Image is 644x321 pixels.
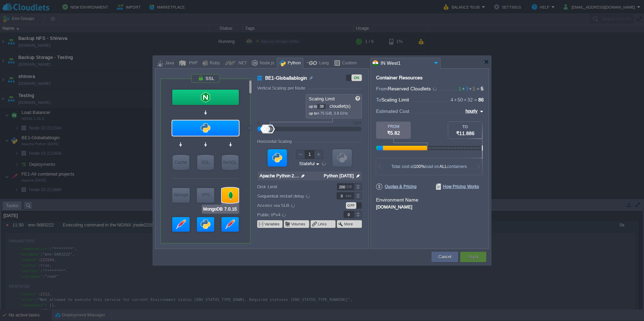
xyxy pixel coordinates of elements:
[309,96,335,101] span: Scaling Limit
[340,58,357,69] div: Custom
[172,90,239,105] div: Load Balancer
[197,155,214,170] div: SQL Databases
[172,188,190,202] div: Storage
[376,184,417,190] span: Quotas & Pricing
[317,58,329,69] div: Lang
[461,86,465,91] span: +
[346,202,356,209] div: OFF
[459,86,461,91] span: 1
[481,86,484,91] span: 5
[376,124,411,128] div: FROM
[436,184,479,190] span: How Pricing Works
[468,253,478,260] button: Apply
[286,58,301,69] div: Python
[468,86,475,91] span: 1
[172,188,190,203] div: Storage Containers
[187,58,198,69] div: PHP
[351,74,362,81] div: ON
[346,184,353,190] div: GB
[317,111,348,115] span: 4.75 GiB, 3.8 GHz
[461,86,468,91] span: 3
[257,86,307,91] div: Vertical Scaling per Node
[482,164,588,169] div: You do not pay for unused resources
[221,217,239,232] div: Application Servers 4
[235,58,247,69] div: .NET
[318,221,328,227] button: Links
[463,97,473,102] span: 32
[376,107,409,115] span: Estimated Cost
[197,217,214,232] div: BE2-Diagnostic backend
[353,121,361,125] div: 1024
[309,104,317,108] span: up to
[208,58,220,69] div: Ruby
[258,58,274,69] div: Node.js
[438,253,451,260] button: Cancel
[463,97,467,102] span: +
[257,202,328,209] label: Access via SLB
[381,97,409,102] span: Scaling Limit
[309,102,359,109] p: cloudlet(s)
[197,155,214,170] div: SQL
[344,221,354,227] button: More
[222,155,238,170] div: NoSQL
[448,125,482,129] div: TO
[478,97,484,102] span: 86
[453,97,463,102] span: 50
[257,139,294,144] div: Horizontal Scaling
[173,155,189,170] div: Cache
[264,221,280,227] button: Variables
[291,221,306,227] button: Volumes
[222,155,238,170] div: NoSQL Databases
[468,86,472,91] span: +
[376,97,381,102] span: To
[257,192,328,200] label: Sequential restart delay
[453,97,458,102] span: +
[376,197,418,203] label: Environment Name
[346,193,353,199] div: sec
[257,211,328,219] label: Public IPv4
[388,86,437,91] span: Reserved Cloudlets
[163,58,174,69] div: Java
[376,86,388,91] span: From
[172,121,239,136] div: BE1-Globallablogin
[222,188,238,203] div: DB-Global
[475,86,481,91] span: =
[197,188,214,203] div: Elastic VPS
[197,188,214,202] div: VPS
[456,131,475,136] span: ₹11.886
[376,75,423,80] div: Container Resources
[451,97,453,102] span: 4
[387,130,400,136] span: ₹5.82
[309,111,317,115] span: up to
[473,97,478,102] span: =
[376,203,484,209] div: [DOMAIN_NAME]
[257,183,328,190] label: Disk Limit
[258,121,260,125] div: 0
[172,217,190,232] div: FE1-All combined projects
